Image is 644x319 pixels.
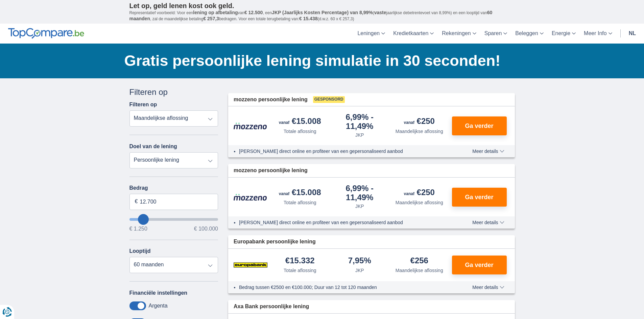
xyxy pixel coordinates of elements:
[355,132,364,138] div: JKP
[410,257,428,266] div: €256
[279,117,321,127] div: €15.008
[465,123,493,129] span: Ga verder
[239,284,448,291] li: Bedrag tussen €2500 en €100.000; Duur van 12 tot 120 maanden
[285,257,315,266] div: €15.332
[129,102,157,108] label: Filteren op
[389,24,438,44] a: Kredietkaarten
[404,117,435,127] div: €250
[404,188,435,198] div: €250
[355,267,364,274] div: JKP
[234,167,308,175] span: mozzeno persoonlijke lening
[234,122,267,130] img: product.pl.alt Mozzeno
[129,86,218,98] div: Filteren op
[465,262,493,268] span: Ga verder
[313,96,345,103] span: Gesponsord
[348,257,371,266] div: 7,95%
[396,199,443,206] div: Maandelijkse aflossing
[234,238,316,246] span: Europabank persoonlijke lening
[279,188,321,198] div: €15.008
[234,257,267,273] img: product.pl.alt Europabank
[129,185,218,191] label: Bedrag
[239,219,448,226] li: [PERSON_NAME] direct online en profiteer van een gepersonaliseerd aanbod
[353,24,389,44] a: Leningen
[129,290,188,296] label: Financiële instellingen
[234,193,267,201] img: product.pl.alt Mozzeno
[480,24,511,44] a: Sparen
[452,188,507,207] button: Ga verder
[284,199,316,206] div: Totale aflossing
[8,28,84,39] img: TopCompare
[467,220,509,225] button: Meer details
[149,303,168,309] label: Argenta
[193,10,238,15] span: lening op afbetaling
[467,285,509,290] button: Meer details
[396,267,443,274] div: Maandelijkse aflossing
[129,218,218,221] input: wantToBorrow
[548,24,580,44] a: Energie
[135,198,138,206] span: €
[129,226,147,232] span: € 1.250
[234,303,309,311] span: Axa Bank persoonlijke lening
[129,10,515,22] p: Representatief voorbeeld: Voor een van , een ( jaarlijkse debetrentevoet van 8,99%) en een loopti...
[511,24,548,44] a: Beleggen
[129,143,177,150] label: Doel van de lening
[580,24,616,44] a: Meer Info
[452,256,507,274] button: Ga verder
[333,184,387,202] div: 6,99%
[374,10,386,15] span: vaste
[129,10,493,21] span: 60 maanden
[333,113,387,130] div: 6,99%
[244,10,263,15] span: € 12.500
[472,149,504,154] span: Meer details
[438,24,480,44] a: Rekeningen
[124,50,515,71] h1: Gratis persoonlijke lening simulatie in 30 seconden!
[472,285,504,290] span: Meer details
[625,24,640,44] a: nl
[284,128,316,135] div: Totale aflossing
[129,2,515,10] p: Let op, geld lenen kost ook geld.
[272,10,373,15] span: JKP (Jaarlijks Kosten Percentage) van 8,99%
[465,194,493,200] span: Ga verder
[467,149,509,154] button: Meer details
[452,116,507,135] button: Ga verder
[299,16,318,21] span: € 15.438
[234,96,308,104] span: mozzeno persoonlijke lening
[129,248,151,254] label: Looptijd
[396,128,443,135] div: Maandelijkse aflossing
[472,220,504,225] span: Meer details
[355,203,364,210] div: JKP
[203,16,219,21] span: € 257,3
[284,267,316,274] div: Totale aflossing
[239,148,448,155] li: [PERSON_NAME] direct online en profiteer van een gepersonaliseerd aanbod
[194,226,218,232] span: € 100.000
